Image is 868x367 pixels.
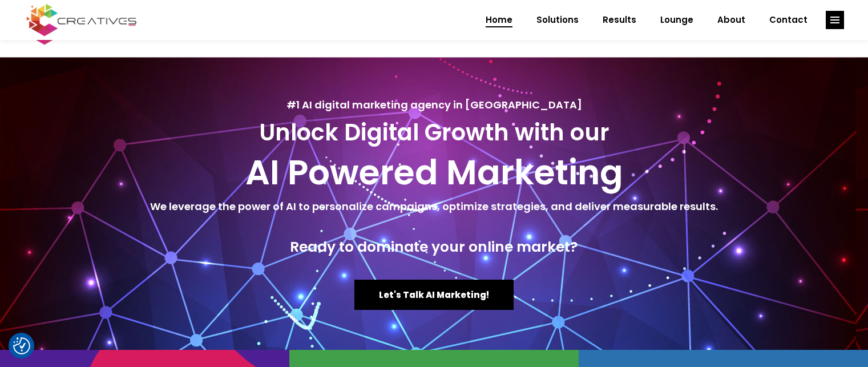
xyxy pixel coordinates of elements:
a: Results [591,5,648,35]
a: Let's Talk AI Marketing! [354,280,514,310]
span: Contact [769,5,808,35]
button: Consent Preferences [13,337,30,354]
h5: We leverage the power of AI to personalize campaigns, optimize strategies, and deliver measurable... [11,199,857,215]
a: About [705,5,757,35]
span: Home [486,5,512,35]
span: Solutions [536,5,579,35]
a: Lounge [648,5,705,35]
h3: Unlock Digital Growth with our [11,119,857,146]
h4: Ready to dominate your online market? [11,239,857,256]
h5: #1 AI digital marketing agency in [GEOGRAPHIC_DATA] [11,97,857,113]
a: link [826,11,844,29]
a: Contact [757,5,819,35]
span: Let's Talk AI Marketing! [379,289,489,301]
span: Lounge [660,5,693,35]
a: Home [474,5,524,35]
img: Creatives [24,2,139,38]
span: Results [603,5,636,35]
h2: AI Powered Marketing [11,152,857,193]
span: About [717,5,745,35]
a: Solutions [524,5,591,35]
img: Revisit consent button [13,337,30,354]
